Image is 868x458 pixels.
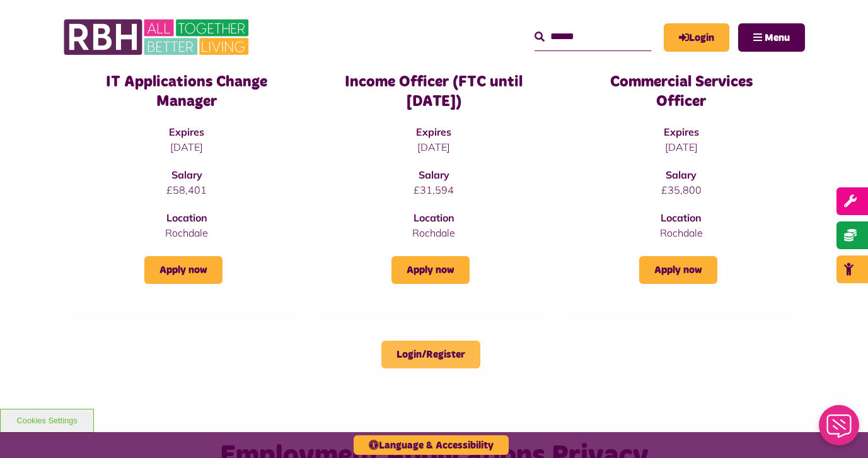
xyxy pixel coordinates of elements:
[63,13,252,62] img: RBH
[639,256,717,284] a: Apply now
[98,73,275,112] h3: IT Applications Change Manager
[416,126,451,138] strong: Expires
[661,211,702,224] strong: Location
[345,182,523,197] p: £31,594
[144,256,223,284] a: Apply now
[345,73,523,112] h3: Income Officer (FTC until [DATE])
[391,256,470,284] a: Apply now
[98,139,275,155] p: [DATE]
[535,23,651,50] input: Search
[419,168,449,181] strong: Salary
[593,182,770,197] p: £35,800
[345,225,523,240] p: Rochdale
[345,139,523,155] p: [DATE]
[98,225,275,240] p: Rochdale
[666,168,697,181] strong: Salary
[593,139,770,155] p: [DATE]
[593,225,770,240] p: Rochdale
[354,435,509,455] button: Language & Accessibility
[664,23,729,52] a: MyRBH
[811,401,868,458] iframe: Netcall Web Assistant for live chat
[166,211,207,224] strong: Location
[98,182,275,197] p: £58,401
[171,168,202,181] strong: Salary
[169,126,204,138] strong: Expires
[765,33,790,43] span: Menu
[593,73,770,112] h3: Commercial Services Officer
[664,126,699,138] strong: Expires
[414,211,454,224] strong: Location
[381,341,480,368] a: Login/Register
[738,23,805,52] button: Navigation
